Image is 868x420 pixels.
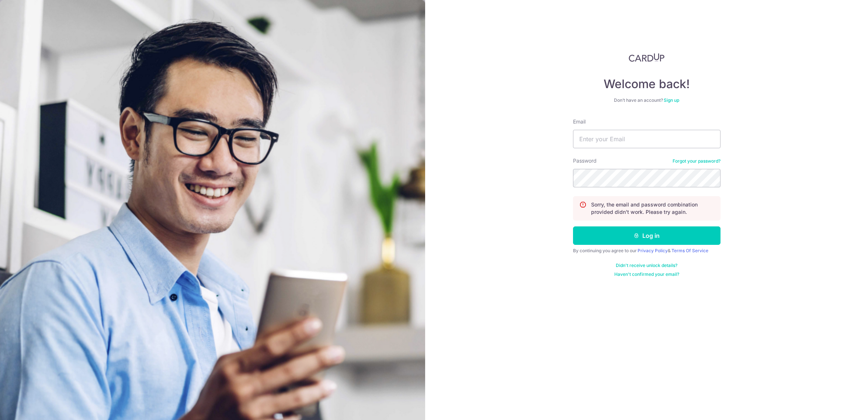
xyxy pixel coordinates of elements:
[573,97,721,103] div: Don’t have an account?
[591,201,714,216] p: Sorry, the email and password combination provided didn't work. Please try again.
[671,248,708,253] a: Terms Of Service
[573,226,721,245] button: Log in
[616,263,677,268] a: Didn't receive unlock details?
[638,248,668,253] a: Privacy Policy
[573,130,721,148] input: Enter your Email
[573,248,721,254] div: By continuing you agree to our &
[573,77,721,91] h4: Welcome back!
[573,157,597,164] label: Password
[614,271,679,277] a: Haven't confirmed your email?
[664,97,679,103] a: Sign up
[673,158,721,164] a: Forgot your password?
[629,53,665,62] img: CardUp Logo
[573,118,586,125] label: Email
